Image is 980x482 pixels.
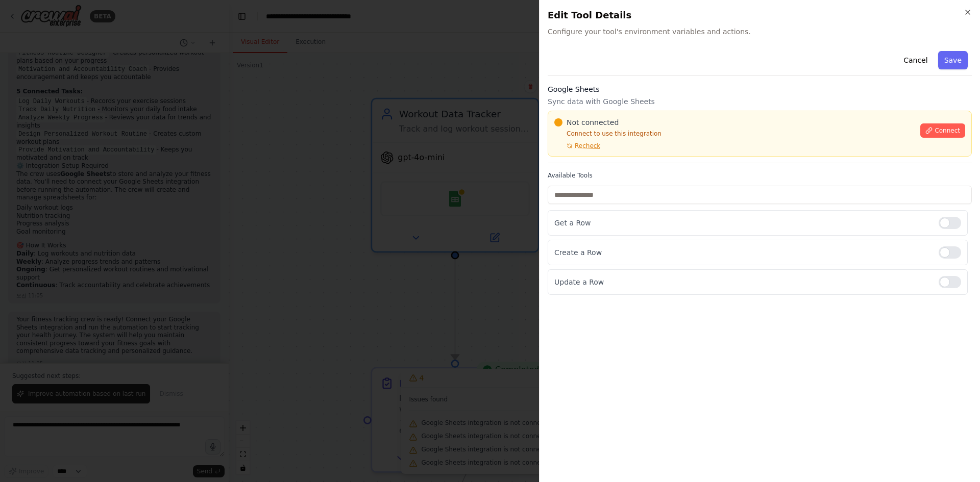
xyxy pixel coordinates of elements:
p: Sync data with Google Sheets [548,96,972,107]
button: Cancel [897,51,934,69]
span: Not connected [567,117,619,128]
button: Connect [920,123,965,138]
h3: Google Sheets [548,84,972,94]
label: Available Tools [548,171,972,180]
button: Save [938,51,968,69]
p: Create a Row [554,247,930,258]
button: Recheck [554,142,600,150]
p: Update a Row [554,277,930,287]
span: Configure your tool's environment variables and actions. [548,27,972,37]
span: Connect [935,126,960,135]
h2: Edit Tool Details [548,8,972,22]
p: Connect to use this integration [554,130,914,138]
p: Get a Row [554,218,930,228]
span: Recheck [575,142,600,150]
